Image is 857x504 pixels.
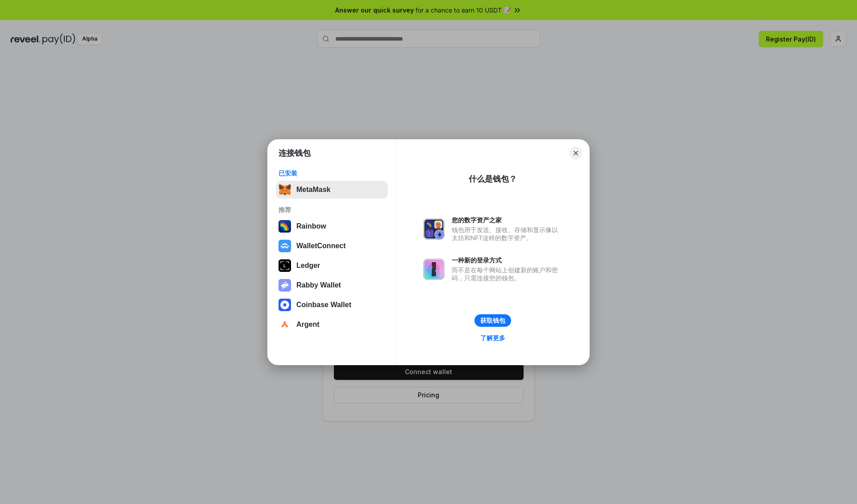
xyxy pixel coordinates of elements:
[279,299,291,311] img: svg+xml,%3Csvg%20width%3D%2228%22%20height%3D%2228%22%20viewBox%3D%220%200%2028%2028%22%20fill%3D...
[276,257,388,275] button: Ledger
[469,174,517,184] div: 什么是钱包？
[279,148,311,158] h1: 连接钱包
[452,226,562,242] div: 钱包用于发送、接收、存储和显示像以太坊和NFT这样的数字资产。
[279,183,291,196] img: svg+xml,%3Csvg%20fill%3D%22none%22%20height%3D%2233%22%20viewBox%3D%220%200%2035%2033%22%20width%...
[279,206,385,214] div: 推荐
[480,317,505,325] div: 获取钱包
[276,217,388,235] button: Rainbow
[276,296,388,314] button: Coinbase Wallet
[296,281,341,289] div: Rabby Wallet
[296,262,320,270] div: Ledger
[279,259,291,272] img: svg+xml,%3Csvg%20xmlns%3D%22http%3A%2F%2Fwww.w3.org%2F2000%2Fsvg%22%20width%3D%2228%22%20height%3...
[276,276,388,294] button: Rabby Wallet
[475,332,511,344] a: 了解更多
[452,266,562,282] div: 而不是在每个网站上创建新的账户和密码，只需连接您的钱包。
[276,237,388,255] button: WalletConnect
[279,279,291,292] img: svg+xml,%3Csvg%20xmlns%3D%22http%3A%2F%2Fwww.w3.org%2F2000%2Fsvg%22%20fill%3D%22none%22%20viewBox...
[480,334,505,342] div: 了解更多
[452,256,562,264] div: 一种新的登录方式
[296,242,346,250] div: WalletConnect
[279,220,291,233] img: svg+xml,%3Csvg%20width%3D%22120%22%20height%3D%22120%22%20viewBox%3D%220%200%20120%20120%22%20fil...
[296,186,330,194] div: MetaMask
[276,181,388,199] button: MetaMask
[296,301,351,309] div: Coinbase Wallet
[474,314,511,327] button: 获取钱包
[570,147,582,159] button: Close
[423,258,445,280] img: svg+xml,%3Csvg%20xmlns%3D%22http%3A%2F%2Fwww.w3.org%2F2000%2Fsvg%22%20fill%3D%22none%22%20viewBox...
[276,316,388,333] button: Argent
[279,169,385,177] div: 已安装
[296,321,320,329] div: Argent
[296,222,326,230] div: Rainbow
[279,240,291,252] img: svg+xml,%3Csvg%20width%3D%2228%22%20height%3D%2228%22%20viewBox%3D%220%200%2028%2028%22%20fill%3D...
[279,318,291,331] img: svg+xml,%3Csvg%20width%3D%2228%22%20height%3D%2228%22%20viewBox%3D%220%200%2028%2028%22%20fill%3D...
[423,218,445,240] img: svg+xml,%3Csvg%20xmlns%3D%22http%3A%2F%2Fwww.w3.org%2F2000%2Fsvg%22%20fill%3D%22none%22%20viewBox...
[452,216,562,224] div: 您的数字资产之家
